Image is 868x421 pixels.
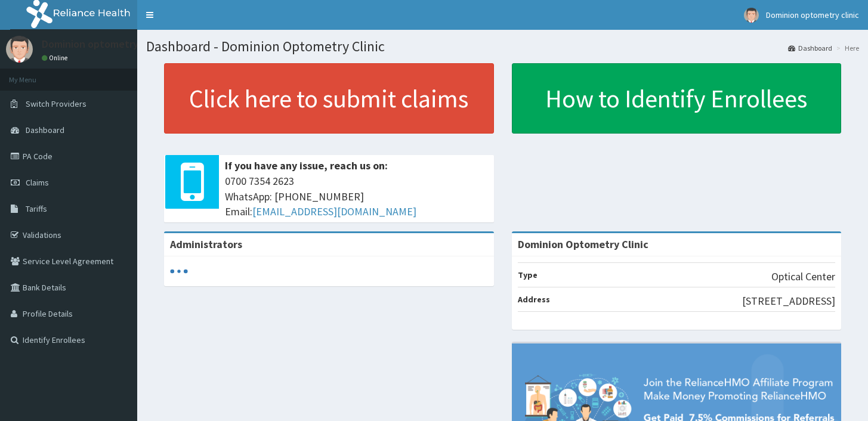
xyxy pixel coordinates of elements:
[518,270,538,280] b: Type
[42,54,70,62] a: Online
[744,8,759,23] img: User Image
[252,205,416,218] a: [EMAIL_ADDRESS][DOMAIN_NAME]
[788,43,832,53] a: Dashboard
[518,237,648,251] strong: Dominion Optometry Clinic
[742,293,835,309] p: [STREET_ADDRESS]
[512,63,842,134] a: How to Identify Enrollees
[26,98,87,109] span: Switch Providers
[42,39,165,49] p: Dominion optometry clinic
[146,39,859,54] h1: Dashboard - Dominion Optometry Clinic
[225,174,488,219] span: 0700 7354 2623 WhatsApp: [PHONE_NUMBER] Email:
[771,269,835,284] p: Optical Center
[6,36,33,63] img: User Image
[833,43,859,53] li: Here
[164,63,494,134] a: Click here to submit claims
[225,159,388,172] b: If you have any issue, reach us on:
[26,203,47,214] span: Tariffs
[170,237,242,251] b: Administrators
[518,294,550,305] b: Address
[170,262,188,280] svg: audio-loading
[26,177,49,188] span: Claims
[766,10,859,20] span: Dominion optometry clinic
[26,125,64,135] span: Dashboard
